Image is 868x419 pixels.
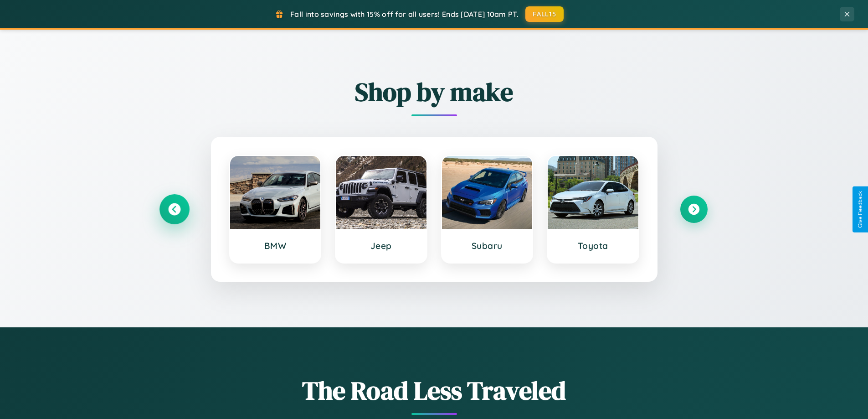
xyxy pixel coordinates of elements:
h3: Jeep [345,240,417,251]
h2: Shop by make [161,74,708,109]
h3: Subaru [451,240,524,251]
button: FALL15 [525,6,564,22]
h1: The Road Less Traveled [161,373,708,408]
div: Give Feedback [857,191,863,228]
h3: BMW [239,240,312,251]
h3: Toyota [557,240,629,251]
span: Fall into savings with 15% off for all users! Ends [DATE] 10am PT. [290,10,519,19]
